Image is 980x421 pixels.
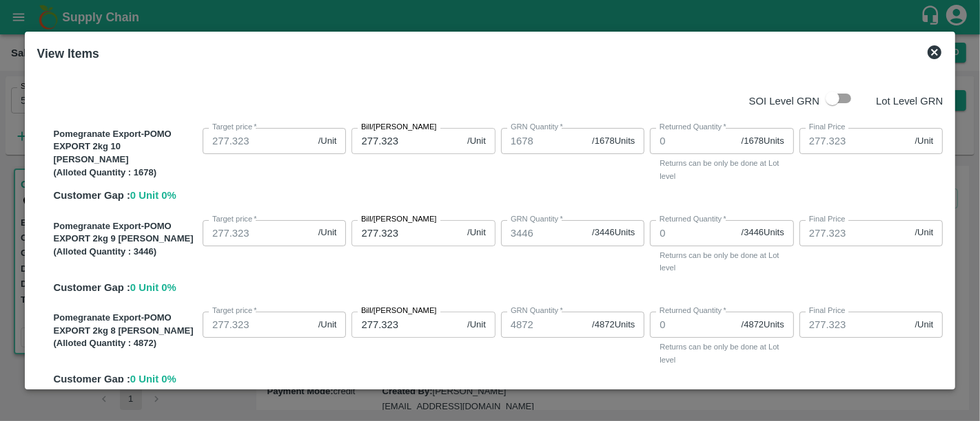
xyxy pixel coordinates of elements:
[212,214,257,225] label: Target price
[915,319,934,332] span: /Unit
[650,220,735,246] input: 0
[361,214,437,225] label: Bill/[PERSON_NAME]
[467,135,486,148] span: /Unit
[511,214,563,225] label: GRN Quantity
[742,319,784,332] span: / 4872 Units
[130,282,176,293] span: 0 Unit 0 %
[809,214,846,225] label: Final Price
[511,122,563,133] label: GRN Quantity
[54,190,130,201] span: Customer Gap :
[799,312,910,338] input: Final Price
[361,305,437,316] label: Bill/[PERSON_NAME]
[749,94,819,109] p: SOI Level GRN
[660,214,726,225] label: Returned Quantity
[54,246,197,259] p: (Alloted Quantity : 3446 )
[467,319,486,332] span: /Unit
[660,305,726,316] label: Returned Quantity
[592,319,635,332] span: / 4872 Units
[54,282,130,293] span: Customer Gap :
[809,122,846,133] label: Final Price
[54,312,197,337] p: Pomegranate Export-POMO EXPORT 2kg 8 [PERSON_NAME]
[203,312,313,338] input: 0.0
[318,135,337,148] span: /Unit
[660,249,784,274] p: Returns can be only be done at Lot level
[742,226,784,239] span: / 3446 Units
[54,337,197,350] p: (Alloted Quantity : 4872 )
[650,128,735,154] input: 0
[467,226,486,239] span: /Unit
[54,128,197,166] p: Pomegranate Export-POMO EXPORT 2kg 10 [PERSON_NAME]
[361,122,437,133] label: Bill/[PERSON_NAME]
[592,226,635,239] span: / 3446 Units
[660,341,784,366] p: Returns can be only be done at Lot level
[650,312,735,338] input: 0
[809,305,846,316] label: Final Price
[592,135,635,148] span: / 1678 Units
[212,122,257,133] label: Target price
[212,305,257,316] label: Target price
[54,374,130,385] span: Customer Gap :
[130,190,176,201] span: 0 Unit 0 %
[511,305,563,316] label: GRN Quantity
[203,128,313,154] input: 0.0
[742,135,784,148] span: / 1678 Units
[660,157,784,182] p: Returns can be only be done at Lot level
[799,220,910,246] input: Final Price
[54,220,197,246] p: Pomegranate Export-POMO EXPORT 2kg 9 [PERSON_NAME]
[915,135,934,148] span: /Unit
[318,226,337,239] span: /Unit
[318,319,337,332] span: /Unit
[54,166,197,180] p: (Alloted Quantity : 1678 )
[876,94,943,109] p: Lot Level GRN
[203,220,313,246] input: 0.0
[130,374,176,385] span: 0 Unit 0 %
[660,122,726,133] label: Returned Quantity
[915,226,934,239] span: /Unit
[37,47,99,61] b: View Items
[799,128,910,154] input: Final Price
